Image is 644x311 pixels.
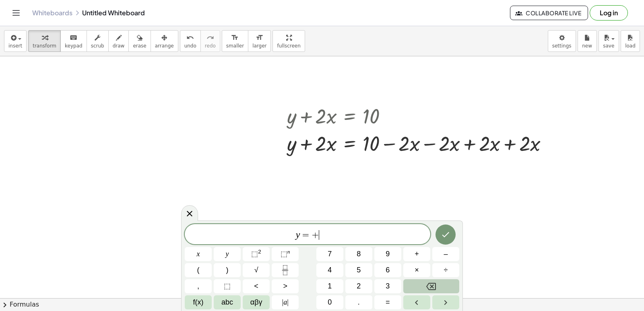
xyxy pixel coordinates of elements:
span: 7 [328,249,332,260]
button: settings [548,30,576,52]
button: redoredo [200,30,220,52]
span: scrub [91,43,104,49]
span: ( [197,265,200,276]
span: 6 [386,265,390,276]
button: new [578,30,597,52]
button: 0 [316,295,343,309]
span: | [282,298,284,306]
span: erase [133,43,146,49]
span: new [582,43,592,49]
span: f(x) [193,297,204,308]
span: – [444,249,448,260]
i: format_size [231,33,239,43]
span: larger [252,43,266,49]
span: insert [8,43,22,49]
button: 4 [316,263,343,277]
button: draw [108,30,129,52]
button: . [345,295,372,309]
span: draw [113,43,125,49]
span: settings [552,43,572,49]
button: transform [28,30,61,52]
span: ) [226,265,229,276]
span: 1 [328,281,332,292]
span: < [254,281,258,292]
button: Greater than [272,279,299,293]
button: format_sizelarger [248,30,271,52]
a: Whiteboards [32,9,72,17]
button: Less than [243,279,270,293]
span: keypad [65,43,83,49]
span: smaller [226,43,244,49]
button: 8 [345,247,372,261]
button: fullscreen [272,30,305,52]
span: 9 [386,249,390,260]
span: 2 [357,281,361,292]
span: + [312,230,319,240]
sup: n [287,249,290,255]
span: 5 [357,265,361,276]
button: Fraction [272,263,299,277]
var: y [296,229,300,240]
span: > [283,281,287,292]
span: + [415,249,419,260]
button: y [214,247,241,261]
span: arrange [155,43,174,49]
span: = [386,297,390,308]
button: save [599,30,619,52]
span: 8 [357,249,361,260]
i: redo [206,33,214,43]
button: 5 [345,263,372,277]
button: Backspace [403,279,459,293]
sup: 2 [258,249,261,255]
button: Superscript [272,247,299,261]
span: ⬚ [251,250,258,258]
button: Collaborate Live [510,6,588,20]
button: ) [214,263,241,277]
span: save [603,43,614,49]
span: = [300,230,312,240]
span: fullscreen [277,43,300,49]
span: 0 [328,297,332,308]
span: y [226,249,229,260]
span: abc [221,297,233,308]
span: transform [33,43,56,49]
span: √ [254,265,258,276]
span: undo [184,43,196,49]
button: Alphabet [214,295,241,309]
button: Functions [185,295,212,309]
button: scrub [87,30,109,52]
button: Left arrow [403,295,430,309]
button: 3 [374,279,401,293]
button: ( [185,263,212,277]
button: Placeholder [214,279,241,293]
span: 4 [328,265,332,276]
span: , [197,281,199,292]
button: Divide [432,263,459,277]
button: Greek alphabet [243,295,270,309]
button: 9 [374,247,401,261]
i: format_size [256,33,263,43]
button: Plus [403,247,430,261]
span: x [197,249,200,260]
button: arrange [151,30,178,52]
button: format_sizesmaller [222,30,248,52]
span: redo [205,43,216,49]
button: Square root [243,263,270,277]
span: a [282,297,289,308]
button: Done [436,224,456,245]
button: Squared [243,247,270,261]
button: 7 [316,247,343,261]
button: keyboardkeypad [60,30,87,52]
button: Right arrow [432,295,459,309]
button: Equals [374,295,401,309]
i: undo [186,33,194,43]
span: × [415,265,419,276]
button: 1 [316,279,343,293]
span: ⬚ [224,281,231,292]
button: erase [128,30,151,52]
button: load [621,30,640,52]
i: keyboard [70,33,77,43]
button: insert [4,30,27,52]
span: load [625,43,636,49]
